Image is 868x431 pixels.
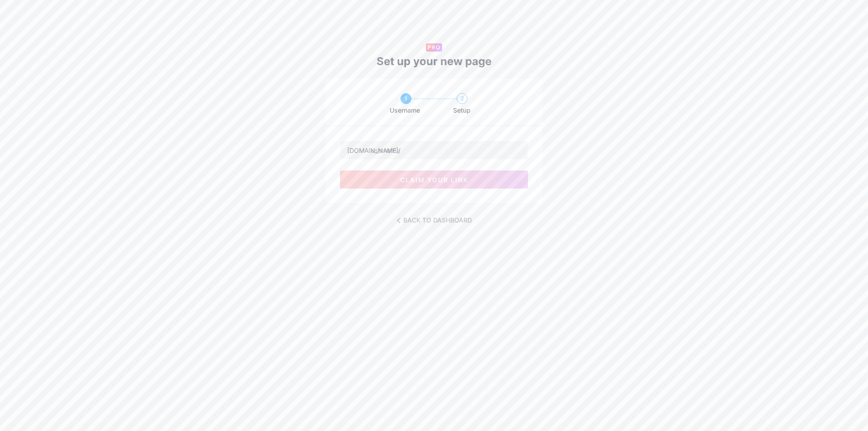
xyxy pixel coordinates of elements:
[457,93,467,104] div: 2
[390,106,420,115] span: Username
[347,146,401,155] div: [DOMAIN_NAME]/
[340,141,528,159] input: username
[401,93,411,104] div: 1
[428,43,440,52] span: PRO
[453,106,471,115] span: Setup
[340,171,528,189] button: claim your link
[400,176,468,184] span: claim your link
[396,214,472,227] a: BACK TO DASHBOARD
